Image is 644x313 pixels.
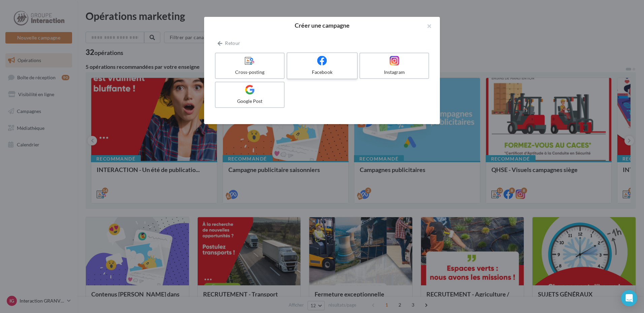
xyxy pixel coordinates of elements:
h2: Créer une campagne [215,22,429,28]
div: Facebook [290,69,354,76]
div: Instagram [363,69,426,76]
button: Retour [215,39,243,47]
div: Open Intercom Messenger [621,290,637,306]
div: Cross-posting [218,69,281,76]
div: Google Post [218,98,281,105]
